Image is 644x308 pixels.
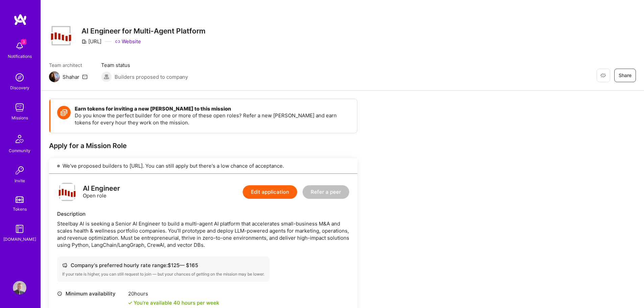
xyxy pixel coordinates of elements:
span: Team architect [49,62,88,69]
i: icon Clock [57,291,62,296]
i: icon Check [128,301,132,305]
div: Tokens [13,206,27,213]
a: Website [115,38,141,45]
img: tokens [16,196,24,203]
img: User Avatar [13,281,26,294]
img: logo [14,14,27,26]
div: Minimum availability [57,290,125,297]
div: Notifications [8,53,32,60]
i: icon EyeClosed [600,73,606,78]
a: User Avatar [11,281,28,294]
img: teamwork [13,101,26,114]
img: Team Architect [49,71,60,82]
i: icon Cash [62,263,67,268]
img: Company Logo [49,25,73,46]
img: guide book [13,222,26,236]
img: Builders proposed to company [101,71,112,82]
img: Invite [13,164,26,177]
span: 3 [21,39,26,45]
div: We've proposed builders to [URL]. You can still apply but there's a low chance of acceptance. [49,158,357,174]
div: 20 hours [128,290,219,297]
span: Team status [101,62,188,69]
h4: Earn tokens for inviting a new [PERSON_NAME] to this mission [75,106,350,112]
div: Description [57,210,349,217]
div: Steelbay AI is seeking a Senior AI Engineer to build a multi-agent AI platform that accelerates s... [57,220,349,248]
img: Token icon [57,106,71,119]
img: discovery [13,71,26,84]
div: If your rate is higher, you can still request to join — but your chances of getting on the missio... [62,271,264,277]
div: Community [9,147,30,154]
div: Discovery [10,84,29,91]
div: Shahar [63,73,79,80]
div: AI Engineer [83,185,120,192]
div: Invite [15,177,25,184]
button: Share [614,69,636,82]
h3: AI Engineer for Multi-Agent Platform [81,27,206,35]
span: Share [619,72,631,79]
img: logo [57,182,77,202]
div: Open role [83,185,120,199]
p: Do you know the perfect builder for one or more of these open roles? Refer a new [PERSON_NAME] an... [75,112,350,126]
div: [DOMAIN_NAME] [3,236,36,243]
div: Company's preferred hourly rate range: $ 125 — $ 165 [62,262,264,269]
div: Missions [11,114,28,121]
img: Community [11,131,28,147]
div: Apply for a Mission Role [49,141,357,150]
button: Edit application [243,185,297,199]
i: icon CompanyGray [81,39,87,44]
i: icon Mail [82,74,88,79]
span: Builders proposed to company [115,73,188,80]
button: Refer a peer [303,185,349,199]
div: You're available 40 hours per week [128,299,219,306]
div: [URL] [81,38,101,45]
img: bell [13,39,26,53]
